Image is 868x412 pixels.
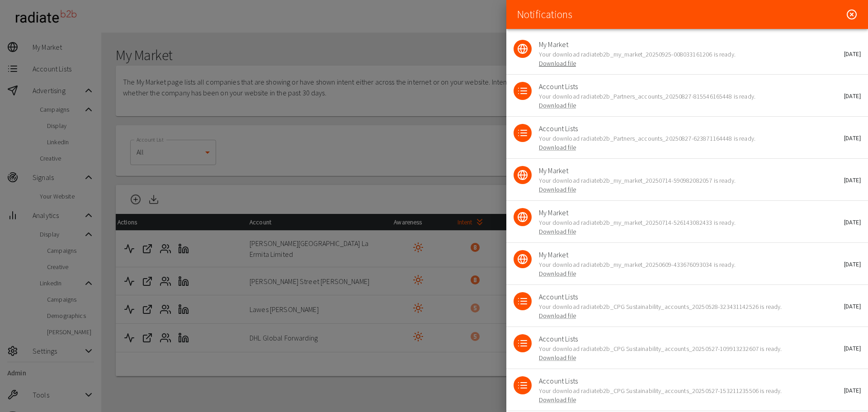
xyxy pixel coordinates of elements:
[539,344,846,362] p: Your download radiateb2b_CPG Sustainability_accounts_20250527-109913232607 is ready.
[539,50,846,68] p: Your download radiateb2b_my_market_20250925-008033161206 is ready.
[539,386,846,404] p: Your download radiateb2b_CPG Sustainability_accounts_20250527-153211235506 is ready.
[539,134,846,152] p: Your download radiateb2b_Partners_accounts_20250827-623871164448 is ready.
[844,177,861,184] span: [DATE]
[539,92,846,110] p: Your download radiateb2b_Partners_accounts_20250827-815546165448 is ready.
[844,219,861,226] span: [DATE]
[539,176,846,194] p: Your download radiateb2b_my_market_20250714-590982082057 is ready.
[844,346,861,352] span: [DATE]
[539,249,846,260] span: My Market
[539,270,576,278] a: Download file
[539,59,576,67] a: Download file
[539,354,576,362] a: Download file
[539,227,576,236] a: Download file
[844,135,861,142] span: [DATE]
[539,165,846,176] span: My Market
[844,303,861,310] span: [DATE]
[539,302,846,320] p: Your download radiateb2b_CPG Sustainability_accounts_20250528-323431142526 is ready.
[539,218,846,236] p: Your download radiateb2b_my_market_20250714-526143082433 is ready.
[539,333,846,344] span: Account Lists
[539,291,846,302] span: Account Lists
[844,261,861,268] span: [DATE]
[539,396,576,404] a: Download file
[539,312,576,320] a: Download file
[539,81,846,92] span: Account Lists
[539,207,846,218] span: My Market
[539,375,846,386] span: Account Lists
[517,8,572,21] h2: Notifications
[539,39,846,50] span: My Market
[539,143,576,152] a: Download file
[844,51,861,57] span: [DATE]
[844,388,861,394] span: [DATE]
[539,260,846,278] p: Your download radiateb2b_my_market_20250609-433676093034 is ready.
[844,93,861,99] span: [DATE]
[539,185,576,194] a: Download file
[539,101,576,109] a: Download file
[539,123,846,134] span: Account Lists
